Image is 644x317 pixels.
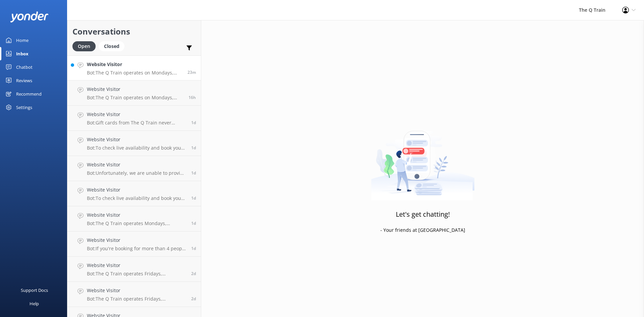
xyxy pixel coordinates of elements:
[10,11,49,22] img: yonder-white-logo.png
[87,161,186,168] h4: Website Visitor
[16,74,32,87] div: Reviews
[87,136,186,143] h4: Website Visitor
[30,297,39,310] div: Help
[67,131,201,156] a: Website VisitorBot:To check live availability and book your experience, please click [URL][DOMAIN...
[87,220,186,226] p: Bot: The Q Train operates Mondays, Thursdays, Fridays, Saturdays and Sundays all year round. We d...
[191,220,196,226] span: Sep 24 2025 01:48am (UTC +10:00) Australia/Sydney
[87,61,182,68] h4: Website Visitor
[72,42,99,50] a: Open
[187,69,196,75] span: Sep 25 2025 01:15pm (UTC +10:00) Australia/Sydney
[189,95,196,100] span: Sep 24 2025 08:39pm (UTC +10:00) Australia/Sydney
[191,170,196,176] span: Sep 24 2025 09:21am (UTC +10:00) Australia/Sydney
[16,87,42,101] div: Recommend
[87,95,183,101] p: Bot: The Q Train operates on Mondays, Thursdays, Fridays, Saturdays, and Sundays all year round, ...
[380,226,465,234] p: - Your friends at [GEOGRAPHIC_DATA]
[87,195,186,201] p: Bot: To check live availability and book your experience, please click [URL][DOMAIN_NAME].
[191,271,196,276] span: Sep 23 2025 01:33pm (UTC +10:00) Australia/Sydney
[67,257,201,282] a: Website VisitorBot:The Q Train operates Fridays, Saturdays, and Sundays all year round, except on...
[87,271,186,277] p: Bot: The Q Train operates Fridays, Saturdays, and Sundays all year round, except on Public Holida...
[87,70,182,76] p: Bot: The Q Train operates on Mondays, Thursdays, Fridays, Saturdays, and Sundays all year round, ...
[16,47,29,60] div: Inbox
[16,101,32,114] div: Settings
[87,170,186,176] p: Bot: Unfortunately, we are unable to provide Halal-friendly meals as we have not found a local su...
[87,111,186,118] h4: Website Visitor
[87,86,183,93] h4: Website Visitor
[67,81,201,106] a: Website VisitorBot:The Q Train operates on Mondays, Thursdays, Fridays, Saturdays, and Sundays al...
[191,246,196,251] span: Sep 23 2025 06:00pm (UTC +10:00) Australia/Sydney
[16,60,33,74] div: Chatbot
[67,282,201,307] a: Website VisitorBot:The Q Train operates Fridays, Saturdays, and Sundays all year round, except on...
[87,186,186,194] h4: Website Visitor
[67,206,201,231] a: Website VisitorBot:The Q Train operates Mondays, Thursdays, Fridays, Saturdays and Sundays all ye...
[16,34,29,47] div: Home
[67,106,201,131] a: Website VisitorBot:Gift cards from The Q Train never expire.1d
[99,42,128,50] a: Closed
[87,246,186,252] p: Bot: If you're booking for more than 4 people and need assistance with seating arrangements, plea...
[87,262,186,269] h4: Website Visitor
[87,296,186,302] p: Bot: The Q Train operates Fridays, Saturdays, and Sundays all year round, except on Public Holida...
[87,211,186,219] h4: Website Visitor
[67,181,201,206] a: Website VisitorBot:To check live availability and book your experience, please click [URL][DOMAIN...
[21,283,48,297] div: Support Docs
[72,41,96,51] div: Open
[72,25,196,38] h2: Conversations
[371,117,475,201] img: artwork of a man stealing a conversation from at giant smartphone
[67,231,201,257] a: Website VisitorBot:If you're booking for more than 4 people and need assistance with seating arra...
[191,296,196,302] span: Sep 23 2025 09:41am (UTC +10:00) Australia/Sydney
[396,209,450,220] h3: Let's get chatting!
[191,145,196,151] span: Sep 24 2025 11:11am (UTC +10:00) Australia/Sydney
[191,195,196,201] span: Sep 24 2025 07:57am (UTC +10:00) Australia/Sydney
[67,55,201,81] a: Website VisitorBot:The Q Train operates on Mondays, Thursdays, Fridays, Saturdays, and Sundays al...
[87,236,186,244] h4: Website Visitor
[67,156,201,181] a: Website VisitorBot:Unfortunately, we are unable to provide Halal-friendly meals as we have not fo...
[99,41,124,51] div: Closed
[87,287,186,294] h4: Website Visitor
[191,120,196,125] span: Sep 24 2025 12:30pm (UTC +10:00) Australia/Sydney
[87,145,186,151] p: Bot: To check live availability and book your experience, please click [URL][DOMAIN_NAME].
[87,120,186,126] p: Bot: Gift cards from The Q Train never expire.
